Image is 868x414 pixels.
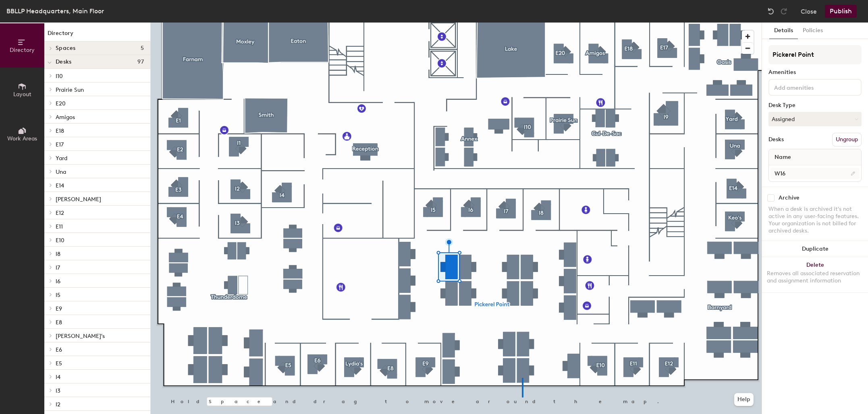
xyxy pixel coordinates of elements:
[767,270,863,284] div: Removes all associated reservation and assignment information
[768,102,862,109] div: Desk Type
[56,278,60,285] span: I6
[801,5,817,18] button: Close
[56,223,63,230] span: E11
[770,150,795,165] span: Name
[56,87,84,93] span: Prairie Sun
[56,333,105,340] span: [PERSON_NAME]'s
[56,374,60,381] span: I4
[13,91,31,98] span: Layout
[6,6,104,16] div: BBLLP Headquarters, Main Floor
[832,133,862,146] button: Ungroup
[769,23,798,39] button: Details
[56,237,64,244] span: E10
[56,305,62,312] span: E9
[768,206,862,235] div: When a desk is archived it's not active in any user-facing features. Your organization is not bil...
[56,292,60,299] span: I5
[762,241,868,257] button: Duplicate
[56,182,64,189] span: E14
[56,346,62,353] span: E6
[56,251,60,257] span: I8
[762,257,868,292] button: DeleteRemoves all associated reservation and assignment information
[780,7,788,15] img: Redo
[779,195,799,201] div: Archive
[770,168,860,179] input: Unnamed desk
[56,169,66,175] span: Una
[798,23,828,39] button: Policies
[56,155,67,162] span: Yard
[734,393,754,406] button: Help
[56,196,101,203] span: [PERSON_NAME]
[56,45,76,51] span: Spaces
[7,135,37,142] span: Work Areas
[767,7,775,15] img: Undo
[772,82,845,92] input: Add amenities
[56,141,64,148] span: E17
[56,401,60,408] span: I2
[56,360,62,367] span: E5
[44,29,150,41] h1: Directory
[10,47,35,54] span: Directory
[56,59,71,65] span: Desks
[56,387,60,394] span: I3
[141,45,144,51] span: 5
[56,114,75,121] span: Amigos
[768,69,862,76] div: Amenities
[56,100,66,107] span: E20
[137,59,144,65] span: 97
[768,112,862,126] button: Assigned
[56,319,62,326] span: E8
[56,264,60,271] span: I7
[56,73,63,80] span: I10
[825,5,857,18] button: Publish
[56,128,64,134] span: E18
[56,210,64,216] span: E12
[768,136,784,143] div: Desks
